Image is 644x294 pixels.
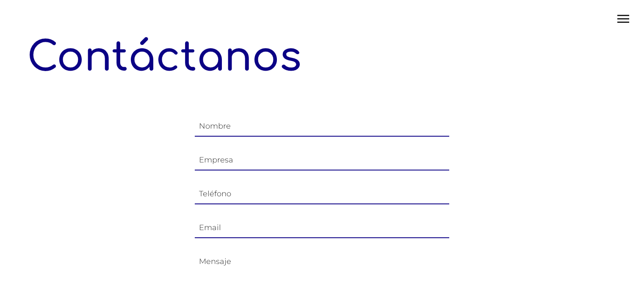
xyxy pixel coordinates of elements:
[27,35,301,80] span: Contáctanos
[199,156,233,164] label: Empresa
[199,122,231,130] label: Nombre
[199,190,231,198] label: Teléfono
[199,223,221,232] label: Email
[199,257,231,266] label: Mensaje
